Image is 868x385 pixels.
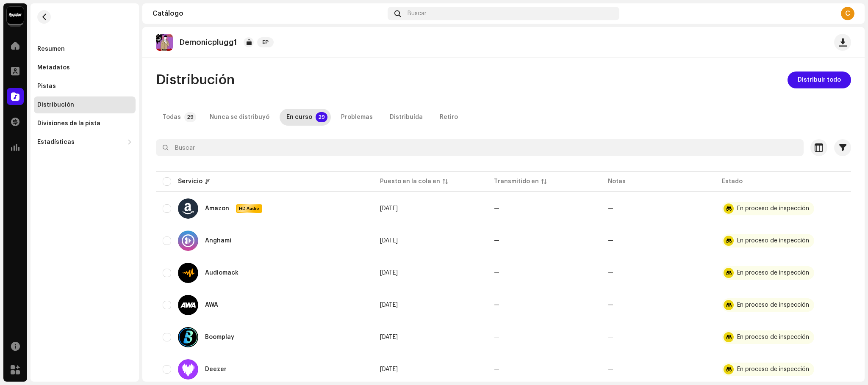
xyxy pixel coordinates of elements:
div: AWA [205,302,218,308]
span: Distribución [156,71,235,88]
div: Audiomack [205,270,238,276]
p-badge: 29 [184,112,196,122]
button: Distribuir todo [788,71,851,88]
span: EP [257,37,274,47]
div: Distribución [37,102,74,108]
span: — [494,238,499,244]
div: En proceso de inspección [737,270,809,276]
div: Boomplay [205,334,234,340]
div: Estadísticas [37,139,75,146]
p-badge: 29 [316,112,327,122]
span: HD Audio [237,206,261,212]
re-a-table-badge: — [608,334,613,340]
span: Distribuir todo [798,71,841,88]
span: 9 oct 2025 [380,238,398,244]
span: — [494,270,499,276]
div: Nunca se distribuyó [210,109,269,126]
div: Amazon [205,206,229,212]
re-m-nav-item: Pistas [34,78,136,95]
img: 1e2193b2-508c-4e53-b505-f6bbcbc13c85 [156,34,173,51]
div: C [841,7,854,20]
re-m-nav-item: Divisiones de la pista [34,115,136,132]
div: Anghami [205,238,231,244]
span: 9 oct 2025 [380,206,398,212]
div: En proceso de inspección [737,334,809,340]
div: Retiro [440,109,458,126]
div: Pistas [37,83,56,90]
div: Puesto en la cola en [380,177,440,186]
span: Buscar [408,10,427,17]
div: Problemas [341,109,373,126]
span: — [494,206,499,212]
span: 9 oct 2025 [380,302,398,308]
div: Deezer [205,366,227,372]
span: 9 oct 2025 [380,334,398,340]
re-m-nav-item: Distribución [34,96,136,113]
re-a-table-badge: — [608,302,613,308]
re-m-nav-item: Metadatos [34,59,136,76]
div: Metadatos [37,64,70,71]
span: 9 oct 2025 [380,366,398,372]
div: En proceso de inspección [737,302,809,308]
div: Servicio [178,177,202,186]
span: — [494,366,499,372]
div: En proceso de inspección [737,366,809,372]
re-a-table-badge: — [608,238,613,244]
div: En curso [286,109,312,126]
input: Buscar [156,139,804,156]
re-m-nav-item: Resumen [34,41,136,58]
span: — [494,334,499,340]
span: 9 oct 2025 [380,270,398,276]
re-a-table-badge: — [608,366,613,372]
span: — [494,302,499,308]
div: En proceso de inspección [737,206,809,212]
div: Transmitido en [494,177,539,186]
re-m-nav-dropdown: Estadísticas [34,134,136,151]
re-a-table-badge: — [608,206,613,212]
div: Todas [163,109,181,126]
div: Catálogo [153,10,384,17]
p: Demonicplugg1 [180,38,237,47]
div: Distribuída [390,109,423,126]
re-a-table-badge: — [608,270,613,276]
div: Resumen [37,46,65,52]
div: Divisiones de la pista [37,120,100,127]
div: En proceso de inspección [737,238,809,244]
img: 10370c6a-d0e2-4592-b8a2-38f444b0ca44 [7,7,24,24]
